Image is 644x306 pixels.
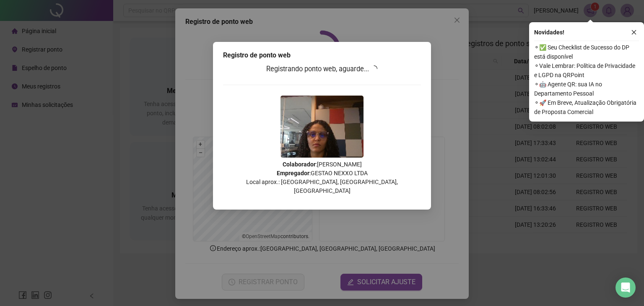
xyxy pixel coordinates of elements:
span: loading [371,65,378,73]
span: ⚬ Vale Lembrar: Política de Privacidade e LGPD na QRPoint [534,61,639,80]
h3: Registrando ponto web, aguarde... [223,64,421,75]
strong: Empregador [277,170,309,176]
span: close [631,29,637,35]
span: Novidades ! [534,28,564,37]
div: Open Intercom Messenger [615,277,636,298]
p: : [PERSON_NAME] : GESTAO NEXXO LTDA Local aprox.: [GEOGRAPHIC_DATA], [GEOGRAPHIC_DATA], [GEOGRAPH... [223,160,421,195]
div: Registro de ponto web [223,50,421,60]
span: ⚬ ✅ Seu Checklist de Sucesso do DP está disponível [534,43,639,61]
span: ⚬ 🤖 Agente QR: sua IA no Departamento Pessoal [534,80,639,98]
img: Z [280,96,364,158]
span: ⚬ 🚀 Em Breve, Atualização Obrigatória de Proposta Comercial [534,98,639,117]
strong: Colaborador [283,161,316,168]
